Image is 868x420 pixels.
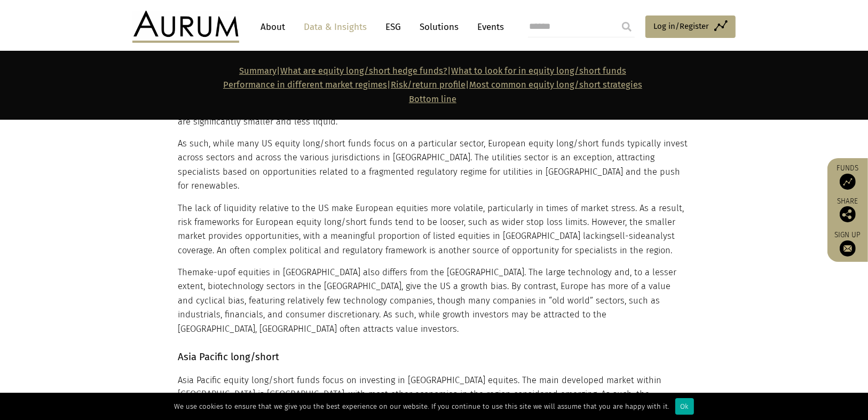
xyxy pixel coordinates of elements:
[472,17,504,37] a: Events
[833,198,863,222] div: Share
[255,17,290,37] a: About
[380,17,406,37] a: ESG
[840,240,856,256] img: Sign up to our newsletter
[239,66,277,76] a: Summary
[414,17,464,37] a: Solutions
[653,20,709,33] span: Log in/Register
[280,66,447,76] a: What are equity long/short hedge funds?
[178,266,688,336] p: The of equities in [GEOGRAPHIC_DATA] also differs from the [GEOGRAPHIC_DATA]. The large technolog...
[611,231,645,241] span: sell-side
[675,398,694,415] div: Ok
[616,16,637,37] input: Submit
[409,94,456,104] a: Bottom line
[178,201,688,258] p: The lack of liquidity relative to the US make European equities more volatile, particularly in ti...
[840,206,856,222] img: Share this post
[178,351,279,363] strong: Asia Pacific long/short
[192,267,228,277] span: make-up
[132,11,239,43] img: Aurum
[645,15,736,38] a: Log in/Register
[298,17,372,37] a: Data & Insights
[833,230,863,256] a: Sign up
[833,164,863,190] a: Funds
[178,137,688,193] p: As such, while many US equity long/short funds focus on a particular sector, European equity long...
[469,80,642,90] a: Most common equity long/short strategies
[451,66,626,76] a: What to look for in equity long/short funds
[840,174,856,190] img: Access Funds
[391,80,465,90] a: Risk/return profile
[223,66,642,104] strong: | | | |
[223,80,387,90] a: Performance in different market regimes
